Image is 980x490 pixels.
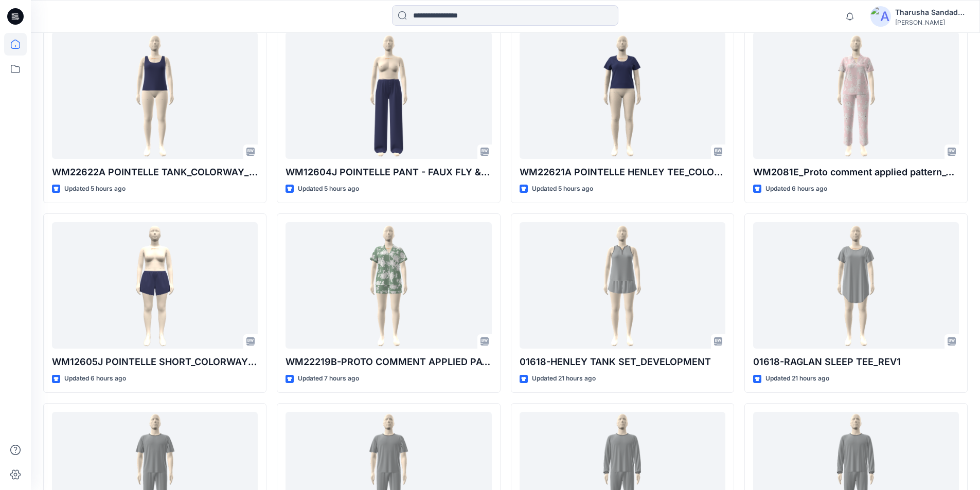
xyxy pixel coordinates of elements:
[52,165,258,179] p: WM22622A POINTELLE TANK_COLORWAY_REV3
[520,222,725,349] a: 01618-HENLEY TANK SET_DEVELOPMENT
[765,373,829,384] p: Updated 21 hours ago
[753,165,959,179] p: WM2081E_Proto comment applied pattern_Colorway_REV10
[753,355,959,369] p: 01618-RAGLAN SLEEP TEE_REV1
[286,32,491,159] a: WM12604J POINTELLE PANT - FAUX FLY & BUTTONS + PICOT_COLORWAY (1)
[520,32,725,159] a: WM22621A POINTELLE HENLEY TEE_COLORWAY_REV3
[895,6,967,19] div: Tharusha Sandadeepa
[52,222,258,349] a: WM12605J POINTELLE SHORT_COLORWAY_REV3
[64,184,126,194] p: Updated 5 hours ago
[286,165,491,179] p: WM12604J POINTELLE PANT - FAUX FLY & BUTTONS + PICOT_COLORWAY (1)
[870,6,891,27] img: avatar
[298,184,359,194] p: Updated 5 hours ago
[765,184,827,194] p: Updated 6 hours ago
[520,165,725,179] p: WM22621A POINTELLE HENLEY TEE_COLORWAY_REV3
[64,373,126,384] p: Updated 6 hours ago
[52,355,258,369] p: WM12605J POINTELLE SHORT_COLORWAY_REV3
[298,373,359,384] p: Updated 7 hours ago
[520,355,725,369] p: 01618-HENLEY TANK SET_DEVELOPMENT
[753,32,959,159] a: WM2081E_Proto comment applied pattern_Colorway_REV10
[895,19,967,26] div: [PERSON_NAME]
[286,222,491,349] a: WM22219B-PROTO COMMENT APPLIED PATTERN_COLORWAY_REV10
[532,373,596,384] p: Updated 21 hours ago
[52,32,258,159] a: WM22622A POINTELLE TANK_COLORWAY_REV3
[753,222,959,349] a: 01618-RAGLAN SLEEP TEE_REV1
[532,184,593,194] p: Updated 5 hours ago
[286,355,491,369] p: WM22219B-PROTO COMMENT APPLIED PATTERN_COLORWAY_REV10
